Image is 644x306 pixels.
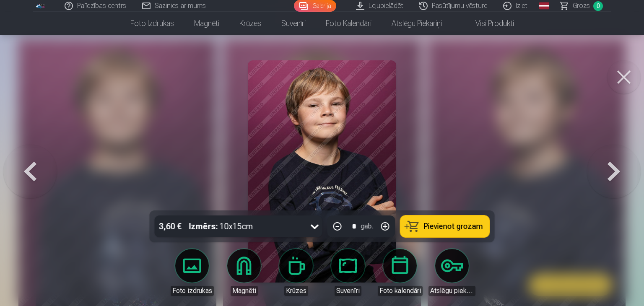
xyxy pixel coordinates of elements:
span: Pievienot grozam [424,223,483,230]
a: Foto izdrukas [169,249,216,296]
a: Krūzes [229,12,271,35]
div: Atslēgu piekariņi [428,286,475,296]
a: Magnēti [221,249,267,296]
a: Suvenīri [271,12,316,35]
img: /fa1 [36,3,45,8]
div: Suvenīri [335,286,361,296]
a: Foto izdrukas [120,12,184,35]
a: Foto kalendāri [316,12,382,35]
div: Foto izdrukas [171,286,214,296]
span: 0 [593,1,603,11]
div: Foto kalendāri [378,286,423,296]
a: Foto kalendāri [377,249,423,296]
a: Atslēgu piekariņi [382,12,452,35]
a: Krūzes [273,249,319,296]
strong: Izmērs : [189,220,218,232]
span: Grozs [573,1,590,11]
div: gab. [361,221,374,231]
div: Magnēti [231,286,258,296]
a: Magnēti [184,12,229,35]
a: Suvenīri [325,249,371,296]
a: Visi produkti [452,12,524,35]
div: 3,60 € [155,215,186,237]
a: Atslēgu piekariņi [428,249,475,296]
button: Pievienot grozam [400,215,490,237]
div: 10x15cm [189,215,253,237]
div: Krūzes [284,286,308,296]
